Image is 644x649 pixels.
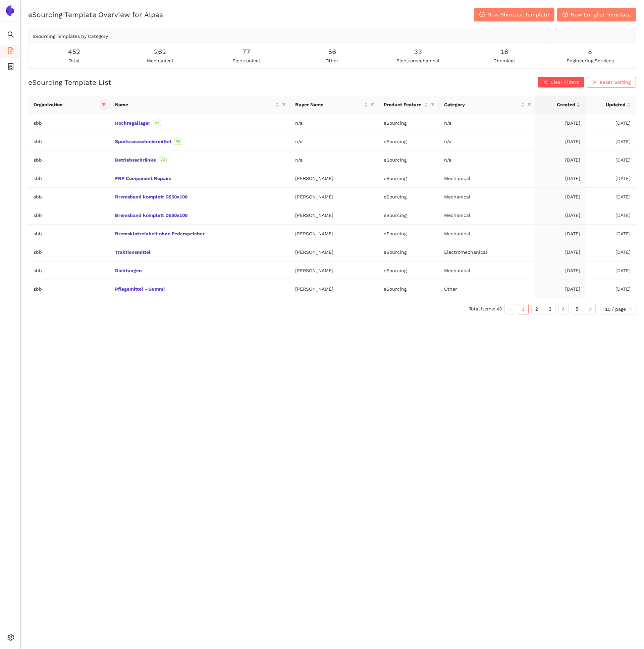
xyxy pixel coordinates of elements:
[325,57,338,64] span: other
[535,151,586,169] td: [DATE]
[290,280,378,298] td: [PERSON_NAME]
[518,304,528,314] a: 1
[282,103,286,107] span: filter
[543,80,548,85] span: close
[242,47,250,57] span: 77
[378,261,439,280] td: eSourcing
[28,151,110,169] td: sbb
[439,169,535,188] td: Mechanical
[378,225,439,243] td: eSourcing
[431,103,435,107] span: filter
[69,57,79,64] span: total
[535,188,586,206] td: [DATE]
[290,225,378,243] td: [PERSON_NAME]
[68,47,80,57] span: 452
[493,57,515,64] span: chemical
[474,8,554,21] button: plus-circleNew Shortlist Template
[538,77,584,87] button: closeClear Filters
[532,304,542,314] a: 2
[567,57,614,64] span: engineering services
[28,10,163,19] h2: eSourcing Template Overview for Alpas
[572,304,582,314] li: 5
[232,57,260,64] span: electronical
[586,261,636,280] td: [DATE]
[535,243,586,261] td: [DATE]
[7,61,14,74] span: container
[571,10,631,19] span: New Longlist Template
[378,188,439,206] td: eSourcing
[28,169,110,188] td: sbb
[541,101,575,108] span: Created
[28,225,110,243] td: sbb
[588,307,592,311] span: right
[535,114,586,132] td: [DATE]
[531,304,542,314] li: 2
[378,280,439,298] td: eSourcing
[378,114,439,132] td: eSourcing
[439,151,535,169] td: n/a
[290,206,378,225] td: [PERSON_NAME]
[586,280,636,298] td: [DATE]
[600,78,631,86] span: Reset Sorting
[378,96,439,114] th: this column's title is Product Feature,this column is sortable
[110,96,290,114] th: this column's title is Name,this column is sortable
[7,45,14,58] span: file-add
[369,100,376,110] span: filter
[28,280,110,298] td: sbb
[396,57,439,64] span: electromechanical
[328,47,336,57] span: 56
[147,57,173,64] span: mechanical
[115,101,274,108] span: Name
[102,103,106,107] span: filter
[28,261,110,280] td: sbb
[290,261,378,280] td: [PERSON_NAME]
[535,132,586,151] td: [DATE]
[290,151,378,169] td: n/a
[439,132,535,151] td: n/a
[378,169,439,188] td: eSourcing
[588,47,592,57] span: 8
[586,206,636,225] td: [DATE]
[378,206,439,225] td: eSourcing
[439,225,535,243] td: Mechanical
[5,5,15,16] img: Logo
[7,632,14,645] span: setting
[535,280,586,298] td: [DATE]
[33,34,108,39] span: eSourcing Templates by Category
[100,100,107,110] span: filter
[592,80,597,85] span: close
[439,96,535,114] th: this column's title is Category,this column is sortable
[586,96,636,114] th: this column's title is Updated,this column is sortable
[586,188,636,206] td: [DATE]
[378,151,439,169] td: eSourcing
[28,114,110,132] td: sbb
[159,157,167,163] span: V2
[290,132,378,151] td: n/a
[439,243,535,261] td: Electromechanical
[469,304,502,314] li: Total items: 43
[439,261,535,280] td: Mechanical
[28,77,111,87] h2: eSourcing Template List
[504,304,515,314] button: left
[370,103,374,107] span: filter
[290,96,378,114] th: this column's title is Buyer Name,this column is sortable
[550,78,579,86] span: Clear Filters
[378,243,439,261] td: eSourcing
[535,225,586,243] td: [DATE]
[535,261,586,280] td: [DATE]
[439,206,535,225] td: Mechanical
[504,304,515,314] li: Previous Page
[500,47,508,57] span: 16
[518,304,529,314] li: 1
[444,101,520,108] span: Category
[290,169,378,188] td: [PERSON_NAME]
[558,304,569,314] li: 4
[585,304,596,314] button: right
[562,12,568,18] span: plus-circle
[290,243,378,261] td: [PERSON_NAME]
[601,304,636,314] div: Page Size
[378,132,439,151] td: eSourcing
[557,8,636,21] button: plus-circleNew Longlist Template
[7,29,14,42] span: search
[586,243,636,261] td: [DATE]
